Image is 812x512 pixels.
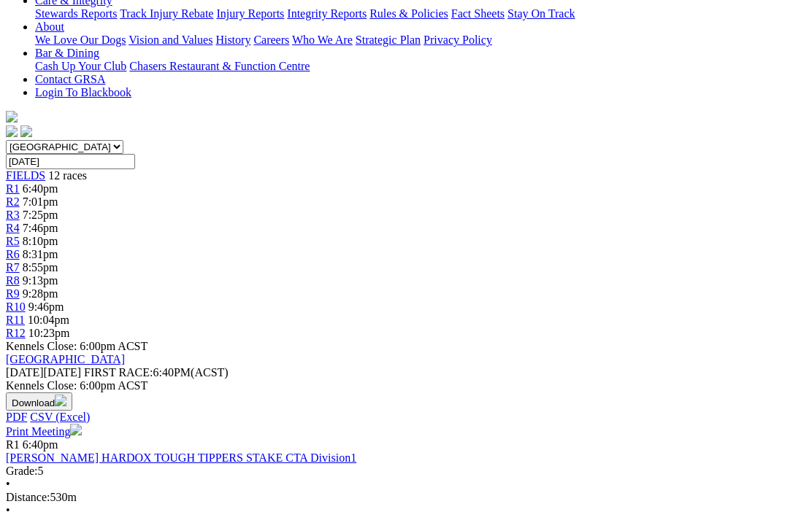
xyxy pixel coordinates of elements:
a: R4 [6,222,20,234]
a: Stay On Track [507,7,575,20]
img: facebook.svg [6,125,18,137]
a: CSV (Excel) [30,411,90,423]
div: Bar & Dining [35,60,806,73]
a: R5 [6,235,20,247]
a: Injury Reports [216,7,284,20]
a: [GEOGRAPHIC_DATA] [6,353,125,365]
a: Integrity Reports [287,7,367,20]
div: Kennels Close: 6:00pm ACST [6,379,806,392]
a: Privacy Policy [424,34,492,46]
a: Login To Blackbook [35,86,131,98]
a: Strategic Plan [356,34,421,46]
a: Stewards Reports [35,7,117,20]
a: Who We Are [292,34,353,46]
div: About [35,34,806,47]
a: R1 [6,182,20,195]
a: R12 [6,327,26,339]
span: 8:31pm [23,248,58,260]
span: 9:28pm [23,287,58,300]
span: 7:46pm [23,222,58,234]
a: R7 [6,261,20,274]
span: 6:40PM(ACST) [84,366,229,379]
span: 10:04pm [28,314,69,326]
a: Rules & Policies [369,7,448,20]
a: Cash Up Your Club [35,60,126,72]
a: R10 [6,300,26,313]
div: Care & Integrity [35,7,806,20]
a: Print Meeting [6,425,82,438]
span: FIRST RACE: [84,366,153,379]
span: 8:10pm [23,235,58,247]
span: [DATE] [6,366,81,379]
a: Track Injury Rebate [120,7,213,20]
a: We Love Our Dogs [35,34,126,46]
span: 10:23pm [28,327,70,339]
img: download.svg [55,395,66,406]
div: 530m [6,491,806,504]
span: 7:01pm [23,195,58,208]
img: logo-grsa-white.png [6,111,18,123]
a: About [35,20,64,33]
span: 9:13pm [23,274,58,287]
input: Select date [6,154,135,169]
div: 5 [6,465,806,478]
span: 6:40pm [23,182,58,195]
a: R6 [6,248,20,260]
span: Kennels Close: 6:00pm ACST [6,340,148,352]
a: History [215,34,250,46]
img: twitter.svg [20,125,32,137]
span: Grade: [6,465,38,477]
a: PDF [6,411,27,423]
a: R8 [6,274,20,287]
a: Fact Sheets [451,7,505,20]
a: Bar & Dining [35,47,99,59]
span: 6:40pm [23,438,58,451]
button: Download [6,392,72,411]
a: R2 [6,195,20,208]
a: R11 [6,314,25,326]
span: Distance: [6,491,50,503]
span: 9:46pm [28,300,64,313]
a: R9 [6,287,20,300]
img: printer.svg [70,424,82,435]
a: FIELDS [6,169,45,182]
span: 12 races [48,169,87,182]
a: [PERSON_NAME] HARDOX TOUGH TIPPERS STAKE CTA Division1 [6,451,356,464]
span: [DATE] [6,366,44,379]
span: 7:25pm [23,209,58,221]
a: Careers [253,34,289,46]
span: R1 [6,438,20,451]
a: Chasers Restaurant & Function Centre [129,60,310,72]
a: R3 [6,209,20,221]
div: Download [6,411,806,424]
a: Contact GRSA [35,73,105,85]
span: • [6,478,10,490]
span: 8:55pm [23,261,58,274]
a: Vision and Values [129,34,212,46]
